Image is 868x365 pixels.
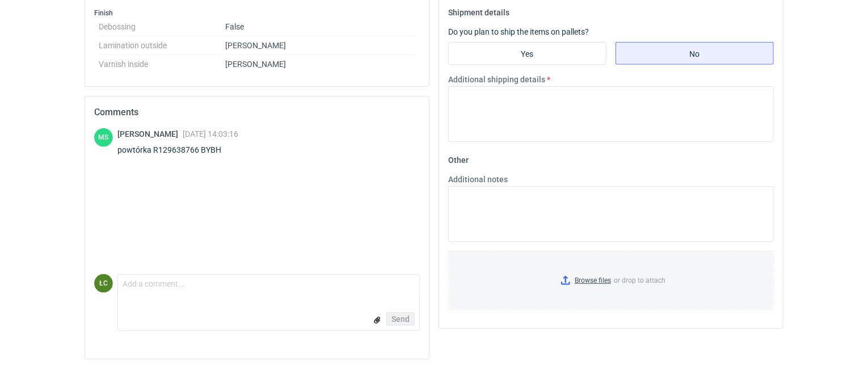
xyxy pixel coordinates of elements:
label: Do you plan to ship the items on pallets? [448,27,589,36]
h2: Comments [94,106,420,119]
h3: Finish [94,9,420,18]
label: Additional notes [448,174,508,185]
div: powtórka R129638766 BYBH [117,144,238,156]
label: Additional shipping details [448,74,545,85]
span: Send [391,315,410,323]
label: Yes [448,42,606,65]
span: [DATE] 14:03:16 [183,129,238,139]
button: Send [386,312,415,326]
dd: [PERSON_NAME] [225,36,415,55]
label: No [616,42,774,65]
dt: Lamination outside [99,36,225,55]
label: or drop to attach [449,251,773,309]
div: Maciej Sikora [94,128,113,147]
figcaption: ŁC [94,274,113,293]
dt: Debossing [99,18,225,36]
legend: Shipment details [448,3,509,17]
legend: Other [448,151,469,165]
dd: [PERSON_NAME] [225,55,415,69]
span: [PERSON_NAME] [117,129,183,139]
dt: Varnish inside [99,55,225,69]
div: Łukasz Czaprański [94,274,113,293]
figcaption: MS [94,128,113,147]
dd: False [225,18,415,36]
